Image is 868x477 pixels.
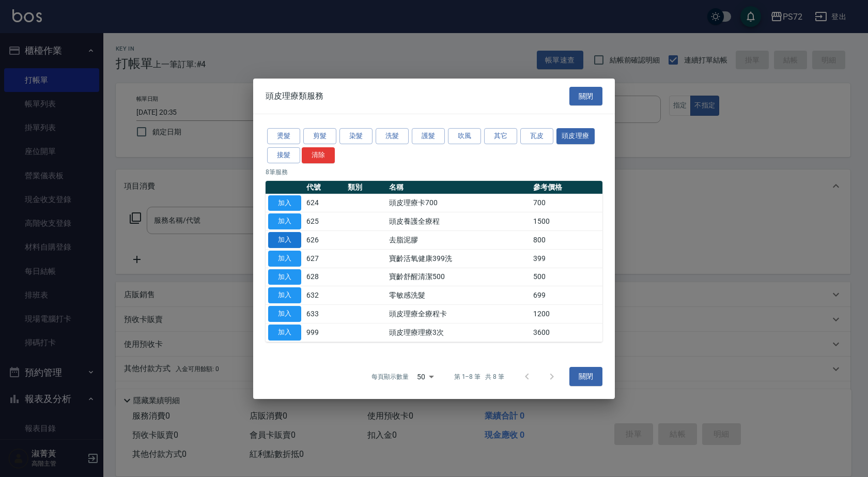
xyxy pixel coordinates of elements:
span: 頭皮理療類服務 [266,91,323,101]
button: 其它 [484,128,517,144]
div: 50 [413,362,438,390]
button: 清除 [302,147,335,163]
td: 500 [531,268,602,286]
td: 627 [304,249,345,268]
p: 8 筆服務 [266,167,602,176]
td: 寶齡活氧健康399洗 [386,249,530,268]
button: 加入 [268,195,301,211]
th: 名稱 [386,180,530,194]
button: 染髮 [339,128,373,144]
td: 頭皮養護全療程 [386,212,530,231]
button: 加入 [268,232,301,248]
button: 護髮 [412,128,445,144]
button: 剪髮 [303,128,336,144]
p: 每頁顯示數量 [371,372,409,381]
td: 頭皮理療理療3次 [386,323,530,342]
th: 代號 [304,180,345,194]
button: 加入 [268,325,301,341]
td: 頭皮理療全療程卡 [386,304,530,323]
td: 800 [531,230,602,249]
td: 628 [304,268,345,286]
button: 接髮 [267,147,300,163]
td: 700 [531,194,602,212]
td: 頭皮理療卡700 [386,194,530,212]
td: 去脂泥膠 [386,230,530,249]
td: 625 [304,212,345,231]
button: 吹風 [448,128,481,144]
button: 關閉 [569,86,602,105]
td: 999 [304,323,345,342]
button: 加入 [268,287,301,303]
td: 零敏感洗髮 [386,286,530,305]
td: 699 [531,286,602,305]
td: 1500 [531,212,602,231]
button: 加入 [268,306,301,322]
td: 寶齡舒醒清潔500 [386,268,530,286]
td: 626 [304,230,345,249]
button: 加入 [268,213,301,229]
button: 瓦皮 [520,128,553,144]
th: 參考價格 [531,180,602,194]
button: 頭皮理療 [556,128,595,144]
button: 燙髮 [267,128,300,144]
button: 洗髮 [376,128,409,144]
td: 1200 [531,304,602,323]
td: 3600 [531,323,602,342]
button: 加入 [268,251,301,267]
td: 399 [531,249,602,268]
button: 加入 [268,269,301,285]
td: 624 [304,194,345,212]
p: 第 1–8 筆 共 8 筆 [454,372,504,381]
th: 類別 [345,180,386,194]
button: 關閉 [569,367,602,386]
td: 633 [304,304,345,323]
td: 632 [304,286,345,305]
